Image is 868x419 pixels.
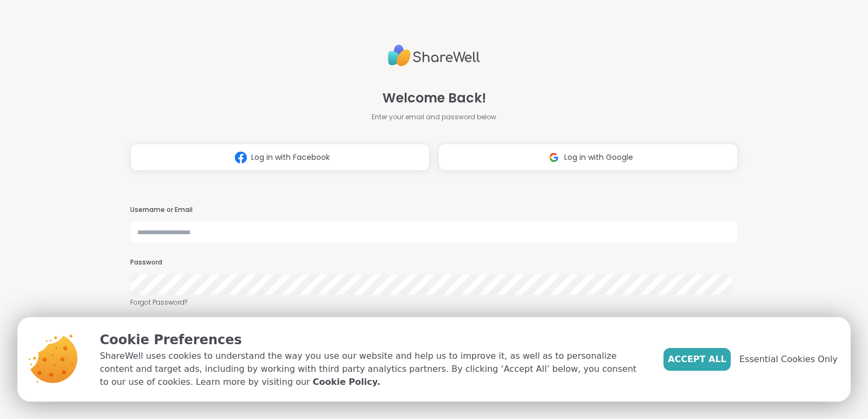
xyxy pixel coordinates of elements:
[564,152,633,163] span: Log in with Google
[372,112,496,122] span: Enter your email and password below
[544,147,564,167] img: ShareWell Logomark
[388,40,480,71] img: ShareWell Logo
[382,88,486,108] span: Welcome Back!
[231,147,251,167] img: ShareWell Logomark
[668,353,726,366] span: Accept All
[438,144,738,171] button: Log in with Google
[663,348,731,371] button: Accept All
[251,152,330,163] span: Log in with Facebook
[739,353,838,366] span: Essential Cookies Only
[130,205,738,215] h3: Username or Email
[313,376,380,389] a: Cookie Policy.
[100,350,646,389] p: ShareWell uses cookies to understand the way you use our website and help us to improve it, as we...
[130,258,738,267] h3: Password
[130,144,430,171] button: Log in with Facebook
[100,330,646,350] p: Cookie Preferences
[130,298,738,307] a: Forgot Password?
